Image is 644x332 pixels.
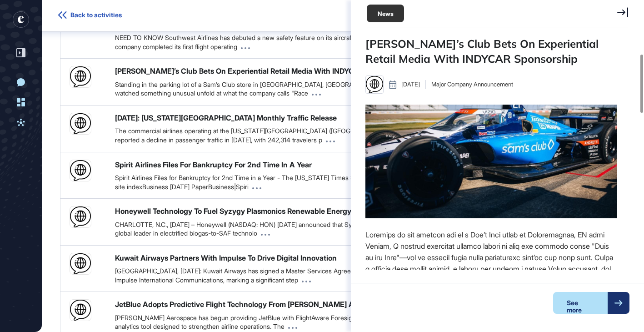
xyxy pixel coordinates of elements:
[70,11,122,19] span: Back to activities
[365,105,617,218] img: 0x0.jpg
[425,80,513,89] div: Major Company Announcement
[365,36,629,66] div: [PERSON_NAME]’s Club Bets On Experiential Retail Media With INDYCAR Sponsorship
[115,80,414,98] div: Standing in the parking lot of a Sam’s Club store in [GEOGRAPHIC_DATA], [GEOGRAPHIC_DATA] [DATE],...
[70,66,91,87] img: placeholder.png
[115,253,337,263] div: Kuwait Airways Partners With Impulse To Drive Digital Innovation
[115,160,312,170] div: Spirit Airlines Files For Bankruptcy For 2nd Time In A Year
[70,160,91,181] img: placeholder.png
[115,33,414,51] div: NEED TO KNOW Southwest Airlines has debuted a new safety feature on its aircrafts [DATE][DATE], t...
[366,76,383,93] img: placeholder.png
[115,299,385,309] div: JetBlue Adopts Predictive Flight Technology From [PERSON_NAME] Aerospace
[389,80,420,89] div: [DATE]
[553,292,629,314] a: See more
[115,313,414,331] div: [PERSON_NAME] Aerospace has begun providing JetBlue with FlightAware Foresight®, a predictive ana...
[13,11,29,28] div: entrapeer-logo
[115,66,409,76] div: [PERSON_NAME]’s Club Bets On Experiential Retail Media With INDYCAR Sponsorship
[367,5,404,22] div: News
[115,173,414,191] div: Spirit Airlines Files for Bankruptcy for 2nd Time in a Year - The [US_STATE] Times Skip to conten...
[115,206,390,216] div: Honeywell Technology To Fuel Syzygy Plasmonics Renewable Energy Saf Project
[115,220,414,238] div: CHARLOTTE, N.C., [DATE] – Honeywell (NASDAQ: HON) [DATE] announced that Syzygy Plasmonics, a glob...
[70,300,91,321] img: placeholder.png
[70,206,91,227] img: placeholder.png
[115,126,414,144] div: The commercial airlines operating at the [US_STATE][GEOGRAPHIC_DATA] ([GEOGRAPHIC_DATA]) reported...
[58,11,122,20] a: Back to activities
[70,113,91,134] img: placeholder.png
[115,267,414,284] div: [GEOGRAPHIC_DATA], [DATE]: Kuwait Airways has signed a Master Services Agreement (MSA) with Impul...
[553,292,608,314] div: See more
[115,113,337,123] div: [DATE]: [US_STATE][GEOGRAPHIC_DATA] Monthly Traffic Release
[70,253,91,274] img: placeholder.png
